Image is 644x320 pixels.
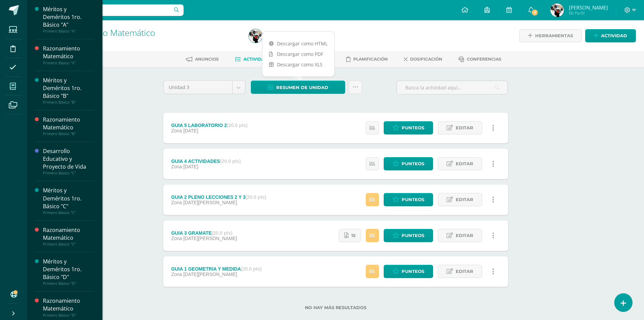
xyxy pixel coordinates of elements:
[402,157,424,170] span: Punteos
[251,81,345,94] a: Resumen de unidad
[245,194,266,200] strong: (20.0 pts)
[171,266,262,272] div: GUIA 1 GEOMETRIA Y MEDIDA
[183,272,237,277] span: [DATE][PERSON_NAME]
[550,3,564,17] img: 6048ae9c2eba16dcb25a041118cbde53.png
[351,229,356,242] span: 15
[384,229,433,242] a: Punteos
[195,57,219,62] span: Anuncios
[43,258,94,281] div: Méritos y Deméritos 1ro. Básico "D"
[43,226,94,247] a: Razonamiento MatemáticoPrimero Básico "C"
[171,200,182,205] span: Zona
[183,200,237,205] span: [DATE][PERSON_NAME]
[241,266,262,272] strong: (20.0 pts)
[43,61,94,65] div: Primero Básico "A"
[531,9,539,16] span: 7
[43,187,94,210] div: Méritos y Deméritos 1ro. Básico "C"
[458,54,501,65] a: Conferencias
[410,57,442,62] span: Dosificación
[171,194,266,200] div: GUIA 2 PLENO LECCIONES 2 Y 3
[456,229,473,242] span: Editar
[585,29,636,42] a: Actividad
[43,258,94,286] a: Méritos y Deméritos 1ro. Básico "D"Primero Básico "D"
[402,193,424,206] span: Punteos
[43,187,94,215] a: Méritos y Deméritos 1ro. Básico "C"Primero Básico "C"
[276,81,328,94] span: Resumen de unidad
[43,116,94,136] a: Razonamiento MatemáticoPrimero Básico "B"
[171,158,241,164] div: GUIA 4 ACTIVIDADES
[164,81,245,94] a: Unidad 3
[346,54,388,65] a: Planificación
[43,5,94,29] div: Méritos y Deméritos 1ro. Básico "A"
[171,123,247,128] div: GUIA 5 LABORATORIO 2
[169,81,227,94] span: Unidad 3
[43,77,94,100] div: Méritos y Deméritos 1ro. Básico "B"
[183,236,237,241] span: [DATE][PERSON_NAME]
[31,4,184,16] input: Busca un usuario...
[53,37,241,44] div: Segundo Básico 'A'
[569,4,608,11] span: [PERSON_NAME]
[235,54,273,65] a: Actividades
[212,230,232,236] strong: (20.0 pts)
[43,210,94,215] div: Primero Básico "C"
[262,38,334,49] a: Descargar como HTML
[53,28,241,37] h1: Razonamiento Matemático
[467,57,501,62] span: Conferencias
[601,29,627,42] span: Actividad
[535,29,573,42] span: Herramientas
[43,147,94,175] a: Desarrollo Educativo y Proyecto de VidaPrimero Básico "C"
[353,57,388,62] span: Planificación
[339,229,361,242] a: 15
[43,297,94,317] a: Razonamiento MatemáticoPrimero Básico "D"
[43,171,94,175] div: Primero Básico "C"
[262,49,334,59] a: Descargar como PDF
[384,157,433,170] a: Punteos
[43,147,94,171] div: Desarrollo Educativo y Proyecto de Vida
[456,193,473,206] span: Editar
[43,29,94,34] div: Primero Básico "A"
[227,123,247,128] strong: (20.0 pts)
[402,265,424,278] span: Punteos
[384,121,433,134] a: Punteos
[43,281,94,286] div: Primero Básico "D"
[569,10,608,16] span: Mi Perfil
[163,305,508,310] label: No hay más resultados
[262,59,334,70] a: Descargar como XLS
[456,122,473,134] span: Editar
[171,272,182,277] span: Zona
[43,45,94,60] div: Razonamiento Matemático
[43,45,94,65] a: Razonamiento MatemáticoPrimero Básico "A"
[43,226,94,242] div: Razonamiento Matemático
[171,230,237,236] div: GUIA 3 GRAMATE
[171,236,182,241] span: Zona
[243,57,273,62] span: Actividades
[183,128,198,133] span: [DATE]
[53,27,155,38] a: Razonamiento Matemático
[404,54,442,65] a: Dosificación
[220,158,241,164] strong: (20.0 pts)
[456,265,473,278] span: Editar
[43,5,94,34] a: Méritos y Deméritos 1ro. Básico "A"Primero Básico "A"
[43,116,94,131] div: Razonamiento Matemático
[519,29,582,42] a: Herramientas
[186,54,219,65] a: Anuncios
[402,122,424,134] span: Punteos
[402,229,424,242] span: Punteos
[43,297,94,313] div: Razonamiento Matemático
[384,265,433,278] a: Punteos
[397,81,507,94] input: Busca la actividad aquí...
[171,128,182,133] span: Zona
[456,157,473,170] span: Editar
[183,164,198,169] span: [DATE]
[43,77,94,105] a: Méritos y Deméritos 1ro. Básico "B"Primero Básico "B"
[43,131,94,136] div: Primero Básico "B"
[171,164,182,169] span: Zona
[43,313,94,318] div: Primero Básico "D"
[249,29,262,43] img: 6048ae9c2eba16dcb25a041118cbde53.png
[43,100,94,105] div: Primero Básico "B"
[43,242,94,247] div: Primero Básico "C"
[384,193,433,206] a: Punteos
